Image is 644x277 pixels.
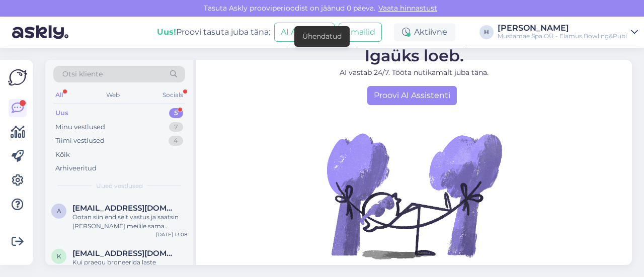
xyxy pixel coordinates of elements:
[251,67,578,78] p: AI vastab 24/7. Tööta nutikamalt juba täna.
[394,23,455,41] div: Aktiivne
[479,25,494,39] div: H
[367,86,457,105] a: Proovi AI Assistenti
[169,136,183,146] div: 4
[498,24,638,40] a: [PERSON_NAME]Mustamäe Spa OÜ - Elamus Bowling&Pubi
[96,181,143,191] span: Uued vestlused
[156,231,187,238] div: [DATE] 13:08
[62,69,103,79] span: Otsi kliente
[339,23,382,42] button: Emailid
[55,122,105,132] div: Minu vestlused
[72,204,177,213] span: andraisakar@gmail.com
[55,150,70,160] div: Kõik
[169,108,183,118] div: 5
[157,27,176,37] b: Uus!
[157,26,270,38] div: Proovi tasuta juba täna:
[55,163,97,173] div: Arhiveeritud
[375,4,440,13] a: Vaata hinnastust
[55,136,105,146] div: Tiimi vestlused
[104,88,122,102] div: Web
[274,23,335,42] button: AI Assistent
[53,88,65,102] div: All
[160,88,185,102] div: Socials
[57,252,61,260] span: k
[72,213,187,231] div: Ootan siin endiselt vastus ja saatsin [PERSON_NAME] meilile sama küsimuse. Palun vaadake kas saab...
[72,249,177,258] span: kersti.tael@gmail.com
[169,122,183,132] div: 7
[498,24,627,32] div: [PERSON_NAME]
[55,108,68,118] div: Uus
[498,32,627,40] div: Mustamäe Spa OÜ - Elamus Bowling&Pubi
[8,68,27,87] img: Askly Logo
[302,31,342,42] div: Ühendatud
[72,258,187,276] div: Kui praegu broneerida laste sünnipäev 10le aga meil selgub, et tuleb 5 inimest siis kas seda on v...
[57,207,61,215] span: a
